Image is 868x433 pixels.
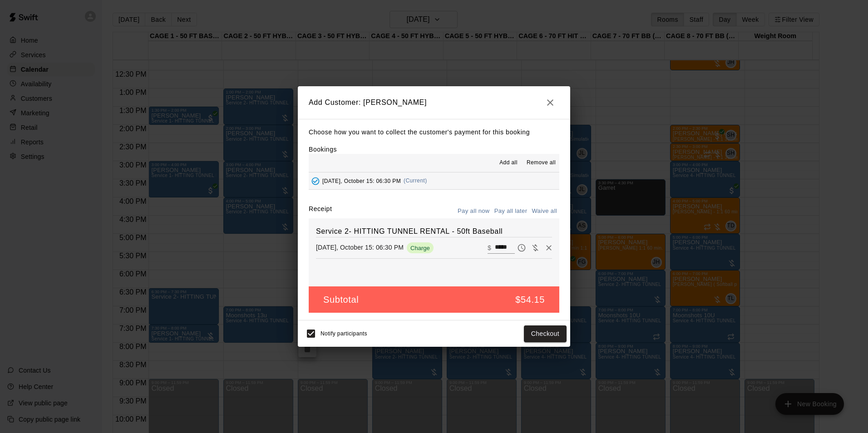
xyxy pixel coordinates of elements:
[515,294,545,306] h5: $54.15
[515,243,528,251] span: Pay later
[322,177,401,184] span: [DATE], October 15: 06:30 PM
[321,331,367,337] span: Notify participants
[529,204,559,218] button: Waive all
[309,174,322,188] button: Added - Collect Payment
[404,177,427,184] span: (Current)
[309,127,559,138] p: Choose how you want to collect the customer's payment for this booking
[488,243,491,252] p: $
[542,241,556,255] button: Remove
[524,325,567,342] button: Checkout
[455,204,492,218] button: Pay all now
[323,294,359,306] h5: Subtotal
[309,146,337,153] label: Bookings
[316,226,552,237] h6: Service 2- HITTING TUNNEL RENTAL - 50ft Baseball
[528,243,542,251] span: Waive payment
[407,245,434,251] span: Charge
[499,158,518,167] span: Add all
[492,204,530,218] button: Pay all later
[298,86,570,119] h2: Add Customer: [PERSON_NAME]
[309,204,332,218] label: Receipt
[316,243,404,252] p: [DATE], October 15: 06:30 PM
[309,172,559,189] button: Added - Collect Payment[DATE], October 15: 06:30 PM(Current)
[523,156,559,170] button: Remove all
[527,158,556,167] span: Remove all
[494,156,523,170] button: Add all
